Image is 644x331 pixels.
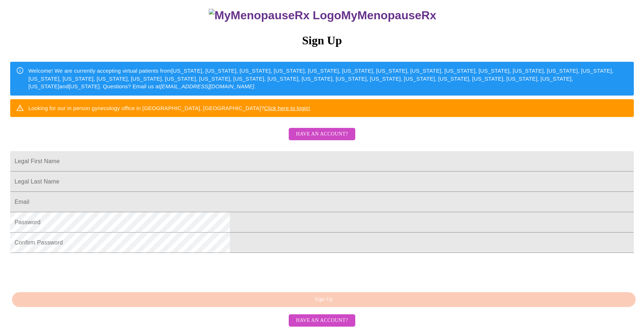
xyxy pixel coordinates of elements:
[296,130,348,139] span: Have an account?
[289,314,355,327] button: Have an account?
[28,101,310,115] div: Looking for our in person gynecology office in [GEOGRAPHIC_DATA], [GEOGRAPHIC_DATA]?
[289,128,355,141] button: Have an account?
[160,83,254,89] em: [EMAIL_ADDRESS][DOMAIN_NAME]
[287,136,357,142] a: Have an account?
[28,64,628,93] div: Welcome! We are currently accepting virtual patients from [US_STATE], [US_STATE], [US_STATE], [US...
[287,317,357,323] a: Have an account?
[11,9,634,22] h3: MyMenopauseRx
[264,105,310,111] a: Click here to login!
[209,9,341,22] img: MyMenopauseRx Logo
[296,316,348,325] span: Have an account?
[10,34,634,47] h3: Sign Up
[10,257,121,285] iframe: reCAPTCHA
